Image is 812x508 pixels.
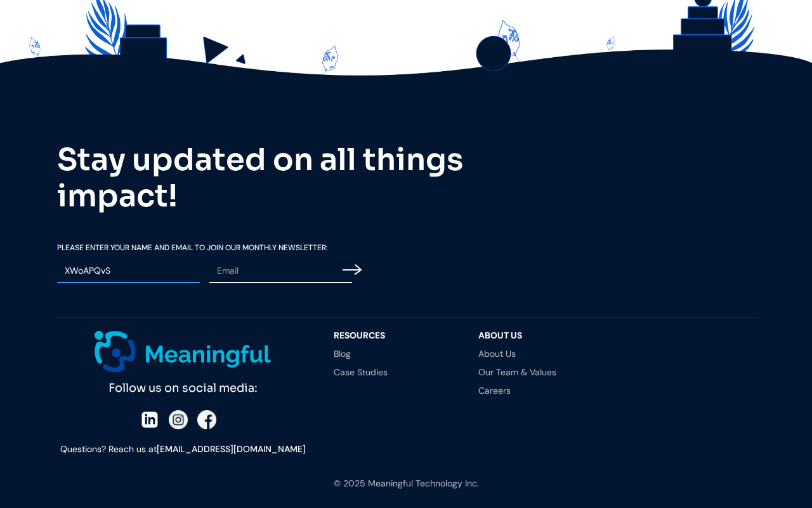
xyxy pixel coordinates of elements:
div: About Us [478,331,598,340]
a: Our Team & Values [478,368,598,377]
a: Case Studies [334,368,453,377]
input: Submit [343,255,362,286]
label: Please Enter your Name and email To Join our Monthly Newsletter: [57,244,362,251]
div: resources [334,331,453,340]
div: Follow us on social media: [57,372,308,398]
input: Email [209,259,352,283]
a: About Us [478,349,598,358]
h2: Stay updated on all things impact! [57,142,501,215]
a: Careers [478,386,598,395]
form: Email Form [57,244,362,289]
a: [EMAIL_ADDRESS][DOMAIN_NAME] [157,443,306,455]
div: Questions? Reach us at [57,442,308,457]
div: © 2025 Meaningful Technology Inc. [334,476,479,491]
input: Name [57,259,200,283]
a: Blog [334,349,453,358]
